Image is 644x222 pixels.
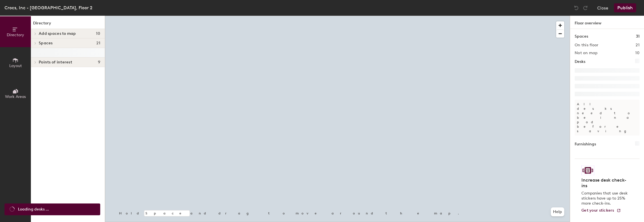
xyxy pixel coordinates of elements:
[18,206,49,212] span: Loading desks ...
[575,100,640,136] p: All desks need to be in a pod before saving
[570,16,644,29] h1: Floor overview
[39,31,76,36] span: Add spaces to map
[31,20,105,29] h1: Directory
[575,43,599,47] h2: On this floor
[551,207,564,216] button: Help
[5,94,26,99] span: Work Areas
[98,60,100,65] span: 9
[4,4,92,11] div: Crocs, Inc - [GEOGRAPHIC_DATA], Floor 2
[574,5,579,11] img: Undo
[39,41,53,45] span: Spaces
[581,191,629,206] p: Companies that use desk stickers have up to 25% more check-ins.
[575,33,588,40] h1: Spaces
[575,141,596,147] h1: Furnishings
[96,31,100,36] span: 10
[96,41,100,45] span: 21
[7,33,24,37] span: Directory
[575,51,597,55] h2: Not on map
[583,5,588,11] img: Redo
[581,208,614,213] span: Get your stickers
[9,63,22,68] span: Layout
[636,33,640,40] h1: 31
[636,43,640,47] h2: 21
[581,166,594,175] img: Sticker logo
[635,51,640,55] h2: 10
[575,59,585,65] h1: Desks
[614,3,636,12] button: Publish
[581,177,629,189] h4: Increase desk check-ins
[581,208,621,213] a: Get your stickers
[597,3,608,12] button: Close
[39,60,72,65] span: Points of interest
